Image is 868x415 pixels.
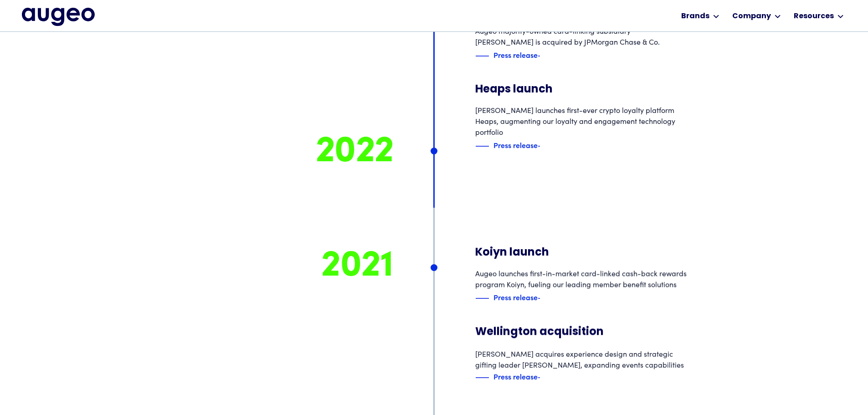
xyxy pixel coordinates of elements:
[475,25,689,47] div: Augeo majority-owned card-linking subsidiary [PERSON_NAME] is acquired by JPMorgan Chase & Co.
[475,294,540,303] a: Blue decorative linePress releaseBlue text arrow
[475,372,489,383] img: Blue decorative line
[22,8,95,26] img: Augeo's full logo in midnight blue.
[475,51,489,61] img: Blue decorative line
[493,371,538,382] div: Press release
[475,348,689,370] div: [PERSON_NAME] acquires experience design and strategic gifting leader [PERSON_NAME], expanding ev...
[493,49,538,60] div: Press release
[493,292,538,302] div: Press release
[179,246,393,287] div: 2021
[732,11,771,22] div: Company
[475,267,689,289] div: Augeo launches first-in-market card-linked cash-back rewards program Koiyn, fueling our leading m...
[475,83,689,97] h3: Heaps launch
[475,104,689,137] div: [PERSON_NAME] launches first-ever crypto loyalty platform Heaps, augmenting our loyalty and engag...
[538,51,551,61] img: Blue text arrow
[475,51,540,61] a: Blue decorative linePress releaseBlue text arrow
[475,326,689,339] h3: Wellington acquisition
[179,132,393,173] div: 2022
[538,141,551,152] img: Blue text arrow
[493,139,538,150] div: Press release
[794,11,834,22] div: Resources
[681,11,709,22] div: Brands
[475,142,540,151] a: Blue decorative linePress releaseBlue text arrow
[475,141,489,152] img: Blue decorative line
[475,293,489,304] img: Blue decorative line
[475,373,540,383] a: Blue decorative linePress releaseBlue text arrow
[22,8,95,26] a: home
[538,293,551,304] img: Blue text arrow
[475,246,689,260] h3: Koiyn launch
[538,372,551,383] img: Blue text arrow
